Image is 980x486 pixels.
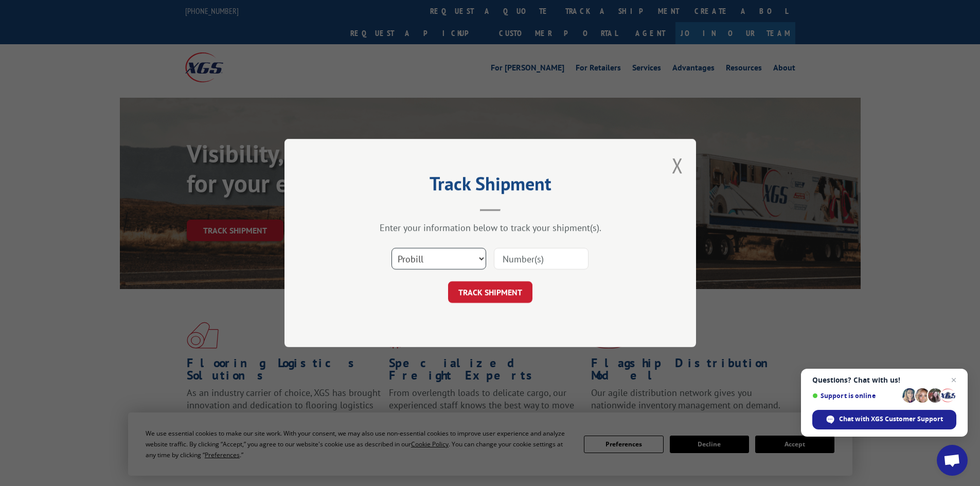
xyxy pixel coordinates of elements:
[672,152,683,179] button: Close modal
[948,374,960,386] span: Close chat
[812,392,899,400] span: Support is online
[336,176,645,196] h2: Track Shipment
[937,445,968,476] div: Open chat
[839,415,943,424] span: Chat with XGS Customer Support
[494,248,589,269] input: Number(s)
[812,376,956,384] span: Questions? Chat with us!
[336,222,645,233] div: Enter your information below to track your shipment(s).
[812,410,956,429] div: Chat with XGS Customer Support
[448,281,532,303] button: TRACK SHIPMENT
